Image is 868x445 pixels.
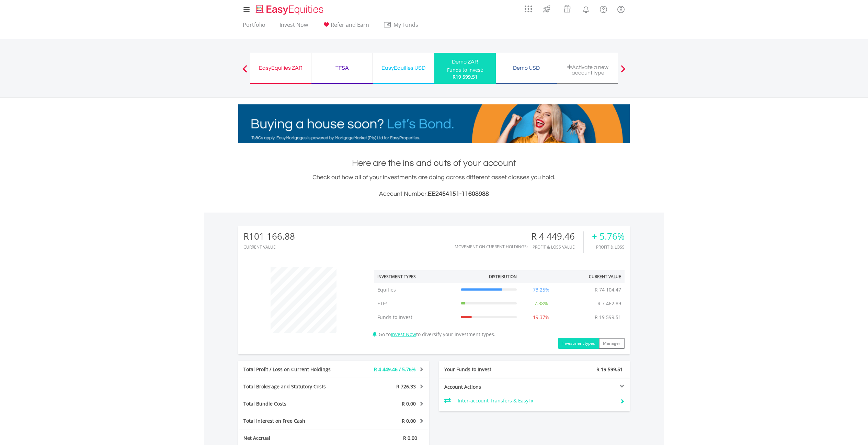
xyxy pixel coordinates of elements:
span: R 4 449.46 / 5.76% [374,366,416,373]
a: Invest Now [391,331,416,338]
th: Investment Types [374,270,457,283]
div: Total Bundle Costs [238,400,350,407]
div: Your Funds to Invest [439,366,535,373]
td: 73.25% [520,283,562,297]
div: Profit & Loss Value [531,245,583,249]
span: R19 599.51 [453,73,478,80]
span: R 0.00 [402,418,416,424]
span: R 19 599.51 [596,366,623,373]
div: Total Profit / Loss on Current Holdings [238,366,350,373]
div: Net Accrual [238,435,350,442]
td: Equities [374,283,457,297]
h1: Here are the ins and outs of your account [238,157,630,169]
span: Refer and Earn [331,21,369,28]
td: ETFs [374,297,457,310]
img: vouchers-v2.svg [561,3,573,14]
div: + 5.76% [592,231,625,241]
div: Distribution [489,274,517,279]
div: R101 166.88 [243,231,295,241]
div: Funds to invest: [447,67,483,73]
td: 19.37% [520,310,562,324]
a: Home page [253,2,326,15]
div: Movement on Current Holdings: [455,244,528,249]
button: Investment types [558,338,599,349]
img: EasyEquities_Logo.png [254,4,326,15]
div: TFSA [316,63,368,73]
span: My Funds [383,20,428,29]
button: Manager [599,338,625,349]
th: Current Value [562,270,625,283]
div: EasyEquities USD [377,63,430,73]
div: R 4 449.46 [531,231,583,241]
a: Refer and Earn [319,21,372,32]
img: EasyMortage Promotion Banner [238,104,630,143]
a: Notifications [577,2,595,15]
td: R 7 462.89 [594,297,625,310]
div: Check out how all of your investments are doing across different asset classes you hold. [238,173,630,199]
td: 7.38% [520,297,562,310]
span: R 726.33 [396,383,416,390]
span: R 0.00 [403,435,417,441]
div: CURRENT VALUE [243,245,295,249]
div: EasyEquities ZAR [254,63,307,73]
td: Funds to Invest [374,310,457,324]
div: Total Brokerage and Statutory Costs [238,383,350,390]
a: Portfolio [240,21,268,32]
div: Account Actions [439,384,535,390]
img: grid-menu-icon.svg [525,5,532,13]
div: Profit & Loss [592,245,625,249]
h3: Account Number: [238,189,630,199]
span: R 0.00 [402,400,416,407]
td: R 19 599.51 [591,310,625,324]
img: thrive-v2.svg [541,3,552,14]
td: Inter-account Transfers & EasyFx [458,396,615,406]
td: R 74 104.47 [591,283,625,297]
div: Go to to diversify your investment types. [369,263,630,349]
a: Invest Now [277,21,311,32]
div: Demo ZAR [438,57,492,67]
div: Activate a new account type [561,64,614,76]
a: AppsGrid [520,2,537,13]
a: My Profile [612,2,630,17]
span: EE2454151-11608988 [428,191,489,197]
a: FAQ's and Support [595,2,612,15]
div: Demo USD [500,63,553,73]
div: Total Interest on Free Cash [238,418,350,424]
a: Vouchers [557,2,577,14]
